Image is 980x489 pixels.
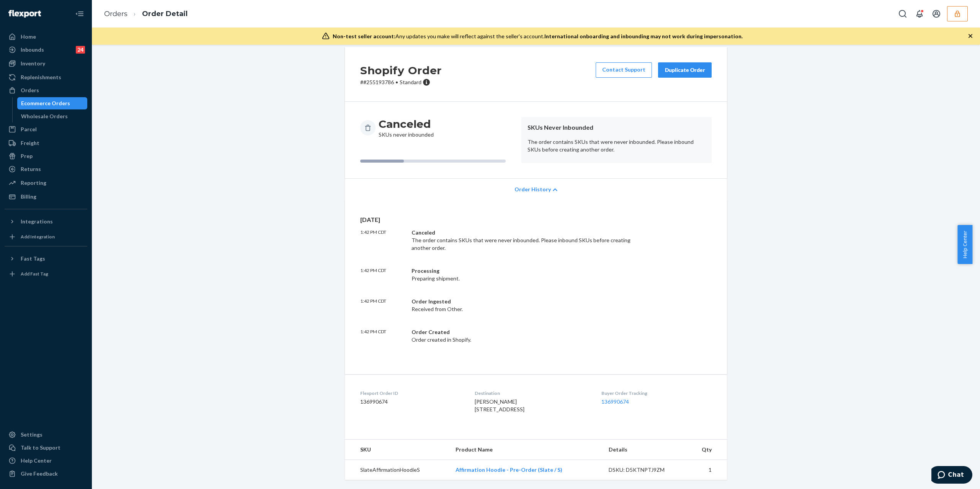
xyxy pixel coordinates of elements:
a: Add Fast Tag [5,268,87,280]
div: Add Integration [21,233,55,240]
td: 1 [686,460,727,480]
div: Duplicate Order [665,66,705,74]
ol: breadcrumbs [98,3,194,25]
span: [PERSON_NAME] [STREET_ADDRESS] [475,398,524,412]
div: Help Center [21,457,52,465]
img: Flexport logo [8,10,41,18]
button: Open account menu [929,6,944,21]
div: Ecommerce Orders [21,99,70,107]
div: Parcel [21,126,37,133]
a: Reporting [5,177,87,189]
a: Replenishments [5,71,87,83]
th: Qty [686,440,727,460]
div: Integrations [21,218,53,225]
a: Home [5,31,87,43]
div: Billing [21,193,36,200]
dt: Flexport Order ID [360,390,462,396]
th: Details [603,440,687,460]
header: SKUs Never Inbounded [528,123,706,132]
div: SKUs never inbounded [379,117,434,139]
span: • [395,79,398,85]
div: The order contains SKUs that were never inbounded. Please inbound SKUs before creating another or... [412,229,638,252]
span: Non-test seller account: [333,33,395,39]
div: Home [21,33,36,41]
div: Inbounds [21,46,44,54]
div: Reporting [21,179,46,187]
a: Ecommerce Orders [17,97,88,109]
p: 1:42 PM CDT [360,267,405,282]
div: Orders [21,86,39,94]
p: [DATE] [360,215,712,224]
dd: 136990674 [360,398,462,406]
a: Contact Support [596,62,652,78]
span: Standard [400,79,421,85]
a: Billing [5,191,87,203]
a: Affirmation Hoodie - Pre-Order (Slate / S) [456,466,562,473]
p: 1:42 PM CDT [360,229,405,252]
div: Replenishments [21,73,61,81]
a: Returns [5,163,87,175]
div: Inventory [21,60,45,67]
iframe: Opens a widget where you can chat to one of our agents [931,466,972,485]
p: 1:42 PM CDT [360,328,405,344]
a: Wholesale Orders [17,110,88,122]
button: Close Navigation [72,6,87,21]
td: SlateAffirmationHoodieS [345,460,449,480]
div: Settings [21,431,42,438]
th: Product Name [449,440,603,460]
div: Processing [412,267,638,275]
a: Order Detail [142,10,188,18]
div: Order Ingested [412,298,638,305]
button: Duplicate Order [658,62,712,78]
div: Give Feedback [21,470,58,478]
div: Canceled [412,229,638,236]
a: Orders [104,10,127,18]
p: The order contains SKUs that were never inbounded. Please inbound SKUs before creating another or... [528,138,706,153]
button: Open Search Box [895,6,910,21]
div: Received from Other. [412,298,638,313]
span: Order History [514,186,551,193]
div: Any updates you make will reflect against the seller's account. [333,33,743,40]
button: Fast Tags [5,253,87,265]
div: Fast Tags [21,255,45,262]
button: Integrations [5,215,87,228]
a: Orders [5,84,87,96]
div: Freight [21,139,39,147]
a: Inventory [5,57,87,70]
p: # #255193786 [360,78,442,86]
div: Add Fast Tag [21,271,48,277]
p: 1:42 PM CDT [360,298,405,313]
div: Preparing shipment. [412,267,638,282]
a: Parcel [5,123,87,135]
div: Wholesale Orders [21,112,68,120]
div: Order created in Shopify. [412,328,638,344]
span: International onboarding and inbounding may not work during impersonation. [544,33,743,39]
a: Add Integration [5,231,87,243]
h3: Canceled [379,117,434,131]
a: Prep [5,150,87,162]
dt: Buyer Order Tracking [601,390,712,396]
button: Talk to Support [5,442,87,454]
div: DSKU: D5KTNPTJ9ZM [609,466,681,474]
h2: Shopify Order [360,62,442,78]
div: 24 [76,46,85,54]
dt: Destination [475,390,589,396]
div: Returns [21,165,41,173]
div: Prep [21,152,33,160]
th: SKU [345,440,449,460]
button: Help Center [957,225,972,264]
div: Order Created [412,328,638,336]
a: Help Center [5,455,87,467]
button: Give Feedback [5,468,87,480]
button: Open notifications [912,6,927,21]
div: Talk to Support [21,444,60,452]
a: 136990674 [601,398,629,405]
a: Inbounds24 [5,44,87,56]
a: Settings [5,429,87,441]
a: Freight [5,137,87,149]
